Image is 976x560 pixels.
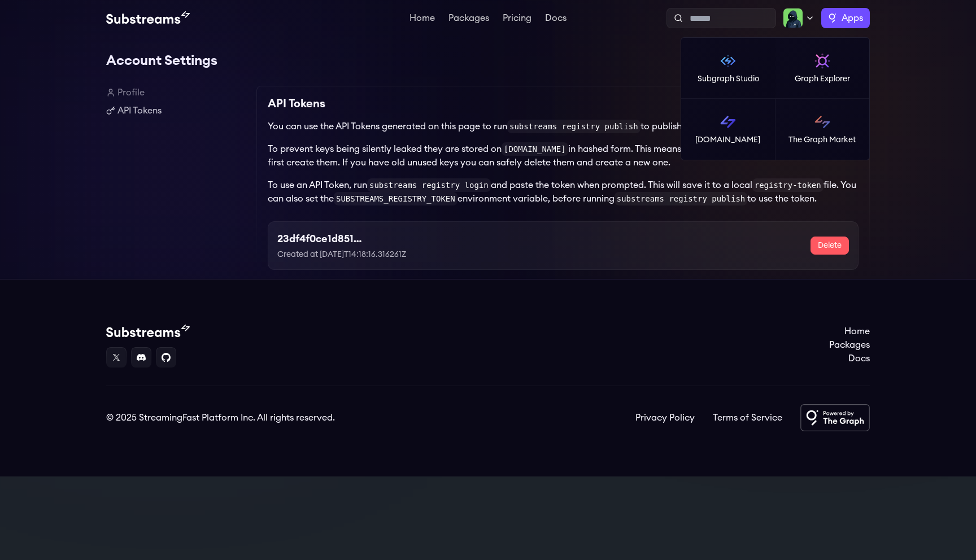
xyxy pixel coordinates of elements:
[277,231,367,247] h3: 23df4f0ce1d851ecbaa4611a4c064712
[407,14,437,25] a: Home
[268,142,859,169] p: To prevent keys being silently leaked they are stored on in hashed form. This means you can only ...
[811,237,849,255] button: Delete
[635,411,695,425] a: Privacy Policy
[367,178,491,192] code: substreams registry login
[507,120,640,133] code: substreams registry publish
[800,404,870,431] img: Powered by The Graph
[681,99,775,160] a: [DOMAIN_NAME]
[719,113,737,131] img: Substreams logo
[795,73,850,85] p: Graph Explorer
[829,325,870,338] a: Home
[268,178,859,205] p: To use an API Token, run and paste the token when prompted. This will save it to a local file. Yo...
[681,38,775,99] a: Subgraph Studio
[334,192,457,205] code: SUBSTREAMS_REGISTRY_TOKEN
[106,104,247,117] a: API Tokens
[719,52,737,70] img: Subgraph Studio logo
[500,14,534,25] a: Pricing
[783,8,803,28] img: Profile
[828,14,837,23] img: The Graph logo
[698,73,759,85] p: Subgraph Studio
[502,142,568,156] code: [DOMAIN_NAME]
[813,52,831,70] img: Graph Explorer logo
[106,325,190,338] img: Substream's logo
[106,11,190,25] img: Substream's logo
[277,249,455,260] p: Created at [DATE]T14:18:16.316261Z
[268,95,325,113] h2: API Tokens
[106,50,870,72] h1: Account Settings
[842,11,863,25] span: Apps
[446,14,491,25] a: Packages
[829,338,870,352] a: Packages
[713,411,782,425] a: Terms of Service
[788,134,856,146] p: The Graph Market
[775,99,870,160] a: The Graph Market
[268,120,859,133] p: You can use the API Tokens generated on this page to run to publish packages on
[813,113,831,131] img: The Graph Market logo
[106,411,335,425] div: © 2025 StreamingFast Platform Inc. All rights reserved.
[829,352,870,365] a: Docs
[615,192,748,205] code: substreams registry publish
[106,86,247,99] a: Profile
[752,178,823,192] code: registry-token
[695,134,760,146] p: [DOMAIN_NAME]
[543,14,569,25] a: Docs
[775,38,870,99] a: Graph Explorer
